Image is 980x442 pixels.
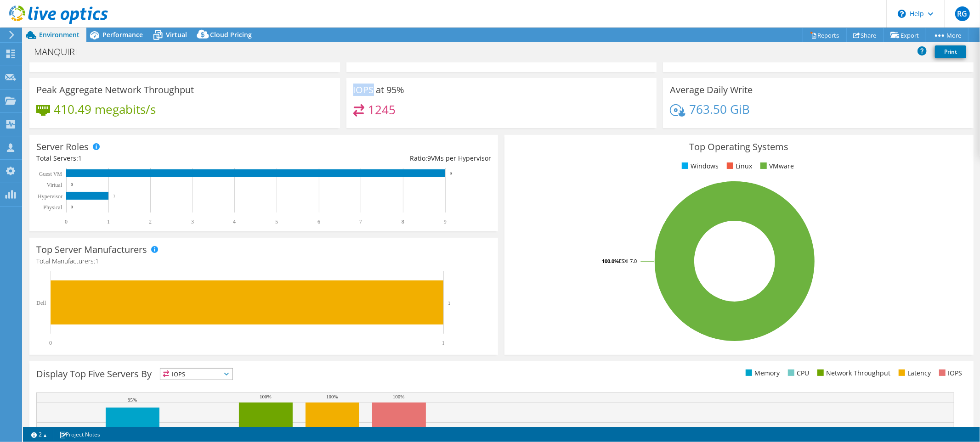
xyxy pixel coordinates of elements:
text: 1 [442,340,445,346]
h3: Server Roles [36,142,89,152]
h4: Total Manufacturers: [36,256,491,266]
h3: Top Operating Systems [511,142,966,152]
text: 5 [275,218,278,225]
tspan: ESXi 7.0 [619,257,637,264]
span: Cloud Pricing [210,30,252,39]
div: Total Servers: [36,153,264,163]
text: 0 [65,218,68,225]
a: Share [846,28,884,42]
h3: Peak Aggregate Network Throughput [36,85,194,95]
h4: 410.49 megabits/s [54,104,156,114]
text: 100% [260,394,272,399]
text: 0 [49,340,52,346]
span: RG [955,6,970,21]
text: Virtual [47,182,62,188]
span: 9 [427,154,431,162]
span: 1 [95,257,99,265]
tspan: 100.0% [602,257,619,264]
li: Network Throughput [815,368,890,378]
a: Export [884,28,926,42]
text: 100% [326,394,338,399]
text: 9 [444,218,447,225]
span: IOPS [160,369,232,380]
li: Windows [680,161,719,171]
span: Environment [39,30,79,39]
li: IOPS [937,368,962,378]
text: 3 [191,218,194,225]
div: Ratio: VMs per Hypervisor [264,153,491,163]
text: 95% [128,397,137,403]
h4: 1245 [368,105,396,115]
text: Dell [36,300,46,306]
text: 1 [107,218,110,225]
h3: Average Daily Write [670,85,753,95]
text: 1 [113,194,115,198]
text: 7 [359,218,362,225]
text: 6 [317,218,320,225]
span: 1 [78,154,82,162]
li: Linux [725,161,752,171]
svg: \n [898,10,906,18]
text: Physical [43,204,62,211]
text: 2 [149,218,152,225]
li: VMware [758,161,794,171]
h1: MANQUIRI [30,47,91,57]
text: 100% [393,394,405,399]
text: 0 [71,205,73,209]
h4: 763.50 GiB [689,104,750,114]
a: More [926,28,969,42]
text: 8 [402,218,404,225]
a: Print [935,45,966,58]
li: CPU [786,368,809,378]
li: Memory [743,368,780,378]
h3: IOPS at 95% [353,85,405,95]
text: 4 [233,218,236,225]
text: 0 [71,182,73,187]
h3: Top Server Manufacturers [36,245,147,255]
li: Latency [896,368,931,378]
a: 2 [25,429,53,440]
text: Hypervisor [38,193,62,200]
text: 1 [448,300,451,306]
a: Reports [803,28,847,42]
span: Virtual [166,30,187,39]
text: 9 [450,171,452,176]
a: Project Notes [53,429,107,440]
text: Guest VM [39,171,62,177]
span: Performance [102,30,143,39]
